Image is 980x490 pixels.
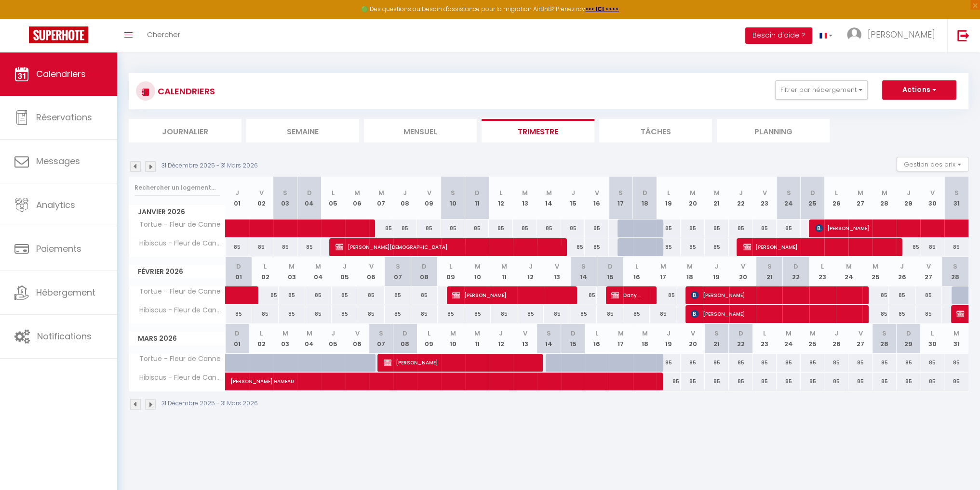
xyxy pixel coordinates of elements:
abbr: L [635,262,638,271]
th: 05 [332,257,358,286]
abbr: M [714,188,720,197]
div: 85 [801,354,825,372]
th: 13 [513,177,537,219]
abbr: M [882,188,887,197]
abbr: J [738,188,742,197]
th: 12 [489,177,513,219]
th: 24 [777,324,801,353]
abbr: V [355,329,359,338]
th: 10 [464,257,491,286]
div: 85 [411,305,438,323]
th: 20 [729,257,756,286]
div: 85 [915,305,942,323]
div: 85 [862,286,889,304]
abbr: V [369,262,374,271]
abbr: J [235,188,239,197]
span: Chercher [147,29,180,39]
div: 85 [705,238,729,256]
div: 85 [657,219,681,237]
span: Réservations [36,111,92,123]
div: 85 [862,305,889,323]
div: 85 [332,286,358,304]
div: 85 [777,354,801,372]
div: 85 [252,305,279,323]
th: 28 [873,177,897,219]
div: 85 [417,219,441,237]
li: Journalier [129,119,242,142]
abbr: D [403,329,407,338]
abbr: V [595,188,599,197]
div: 85 [729,354,753,372]
abbr: J [714,262,718,271]
abbr: M [522,188,528,197]
div: 85 [249,238,273,256]
img: Super Booking [29,26,88,43]
th: 07 [369,324,393,353]
abbr: V [926,262,931,271]
abbr: L [499,188,502,197]
th: 14 [537,177,561,219]
abbr: M [546,188,552,197]
span: Tortue - Fleur de Canne [131,286,223,297]
h3: CALENDRIERS [155,80,215,102]
th: 11 [491,257,517,286]
th: 17 [650,257,676,286]
abbr: D [608,262,613,271]
span: [PERSON_NAME] [452,286,557,304]
abbr: D [810,188,815,197]
abbr: M [858,188,863,197]
abbr: J [834,329,838,338]
abbr: D [236,262,241,271]
div: 85 [944,354,968,372]
abbr: M [474,329,480,338]
th: 16 [585,177,609,219]
abbr: M [450,329,456,338]
abbr: M [690,188,696,197]
th: 18 [676,257,703,286]
abbr: M [474,262,480,271]
abbr: M [846,262,852,271]
input: Rechercher un logement... [134,179,220,196]
div: 85 [873,354,897,372]
abbr: S [786,188,791,197]
span: Tortue - Fleur de Canne [131,354,223,364]
span: Paiements [36,243,81,255]
abbr: S [581,262,586,271]
div: 85 [585,238,609,256]
th: 19 [657,177,681,219]
th: 15 [597,257,623,286]
div: 85 [824,354,848,372]
th: 10 [441,177,465,219]
abbr: M [660,262,666,271]
th: 03 [273,177,297,219]
th: 02 [252,257,279,286]
a: >>> ICI <<<< [585,5,619,13]
th: 04 [297,324,322,353]
abbr: D [235,329,240,338]
th: 21 [705,177,729,219]
th: 25 [801,177,825,219]
abbr: M [289,262,295,271]
th: 08 [393,177,417,219]
abbr: S [396,262,400,271]
div: 85 [897,354,921,372]
abbr: L [332,188,335,197]
th: 13 [544,257,570,286]
span: Calendriers [36,68,86,80]
abbr: M [642,329,648,338]
th: 15 [561,177,585,219]
th: 08 [393,324,417,353]
th: 01 [226,177,250,219]
span: [PERSON_NAME] HAMEAU [230,367,630,386]
div: 85 [561,238,585,256]
div: 85 [561,219,585,237]
th: 06 [345,324,369,353]
div: 85 [597,305,623,323]
p: 31 Décembre 2025 - 31 Mars 2026 [161,161,258,170]
th: 23 [809,257,836,286]
th: 18 [633,324,657,353]
th: 09 [417,324,441,353]
th: 07 [369,177,393,219]
th: 17 [609,177,633,219]
abbr: D [475,188,480,197]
